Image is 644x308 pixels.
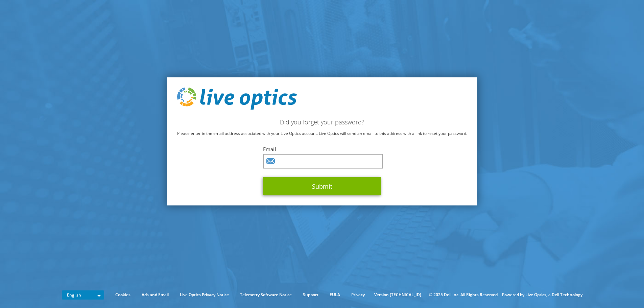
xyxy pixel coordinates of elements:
[426,291,501,299] li: © 2025 Dell Inc. All Rights Reserved
[110,291,136,299] a: Cookies
[177,88,297,110] img: live_optics_svg.svg
[177,118,467,125] h2: Did you forget your password?
[371,291,425,299] li: Version [TECHNICAL_ID]
[177,129,467,137] p: Please enter in the email address associated with your Live Optics account. Live Optics will send...
[137,291,174,299] a: Ads and Email
[175,291,234,299] a: Live Optics Privacy Notice
[235,291,297,299] a: Telemetry Software Notice
[263,177,381,195] button: Submit
[502,291,582,299] li: Powered by Live Optics, a Dell Technology
[298,291,324,299] a: Support
[346,291,370,299] a: Privacy
[263,145,381,152] label: Email
[325,291,345,299] a: EULA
